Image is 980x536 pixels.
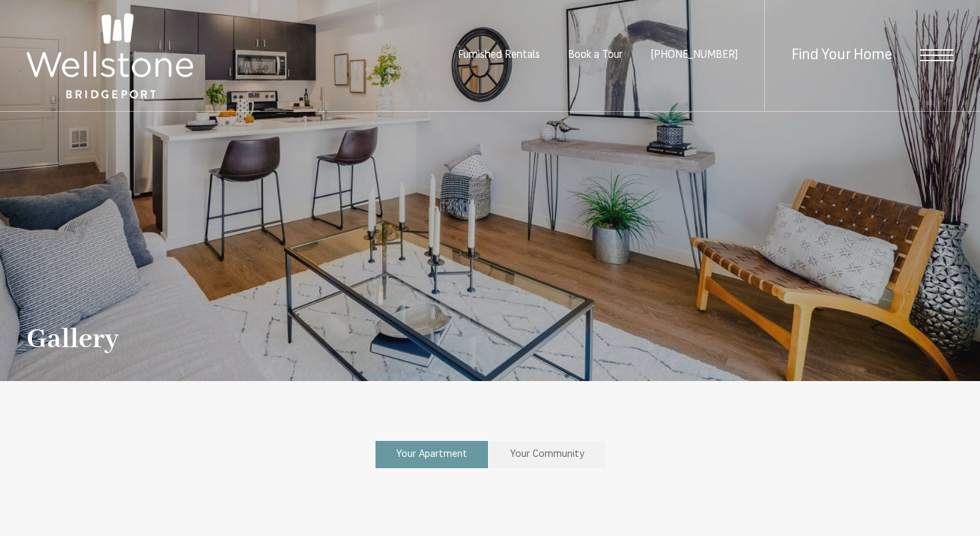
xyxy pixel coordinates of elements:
[396,450,467,460] span: Your Apartment
[650,50,738,61] span: [PHONE_NUMBER]
[27,13,193,98] img: Wellstone
[920,49,953,61] button: Open Menu
[792,48,892,63] a: Find Your Home
[650,50,738,61] a: Call Us at (253) 642-8681
[27,325,119,354] h1: Gallery
[458,50,540,61] a: Furnished Rentals
[568,50,622,61] a: Book a Tour
[489,441,605,468] a: Your Community
[510,450,585,460] span: Your Community
[375,441,488,468] a: Your Apartment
